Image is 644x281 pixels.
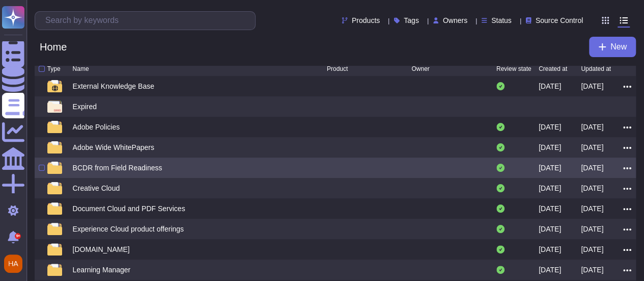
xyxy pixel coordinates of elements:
div: [DATE] [539,244,561,254]
input: Search by keywords [40,12,255,30]
span: Tags [404,17,419,24]
div: [DOMAIN_NAME] [73,244,130,254]
div: [DATE] [539,142,561,152]
div: [DATE] [581,183,603,193]
div: [DATE] [581,265,603,275]
div: [DATE] [539,81,561,91]
div: BCDR from Field Readiness [73,163,162,173]
span: Name [73,66,89,72]
div: Document Cloud and PDF Services [73,203,185,214]
div: [DATE] [581,81,603,91]
div: [DATE] [581,224,603,234]
button: New [589,37,636,57]
span: Source Control [536,17,583,24]
img: folder [47,182,62,194]
div: Experience Cloud product offerings [73,224,184,234]
span: Owner [411,66,429,72]
span: New [610,43,627,51]
span: Review state [496,66,531,72]
div: Learning Manager [73,265,131,275]
span: Status [491,17,512,24]
div: External Knowledge Base [73,81,154,91]
img: folder [47,80,62,92]
img: folder [47,162,62,174]
img: folder [47,100,62,113]
div: Adobe Wide WhitePapers [73,142,154,152]
div: [DATE] [539,163,561,173]
img: folder [47,264,62,276]
div: [DATE] [581,142,603,152]
img: folder [47,121,62,133]
img: folder [47,202,62,215]
span: Created at [539,66,567,72]
div: [DATE] [581,122,603,132]
img: user [4,254,22,273]
img: folder [47,223,62,235]
img: folder [47,243,62,256]
div: [DATE] [539,265,561,275]
div: Adobe Policies [73,122,120,132]
button: user [2,252,30,275]
div: [DATE] [581,244,603,254]
div: Creative Cloud [73,183,120,193]
div: [DATE] [539,183,561,193]
span: Owners [443,17,467,24]
div: [DATE] [581,203,603,214]
span: Product [327,66,348,72]
div: [DATE] [539,224,561,234]
span: Updated at [581,66,611,72]
div: Expired [73,101,97,112]
div: [DATE] [539,203,561,214]
div: [DATE] [581,163,603,173]
span: Home [35,39,72,55]
span: Type [47,66,61,72]
div: 9+ [15,233,21,239]
div: [DATE] [539,122,561,132]
span: Products [352,17,380,24]
img: folder [47,141,62,154]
